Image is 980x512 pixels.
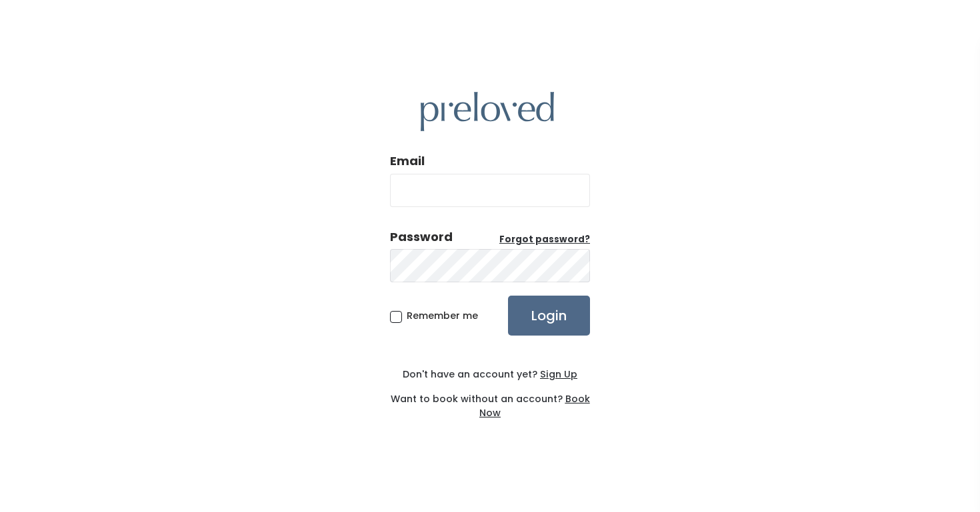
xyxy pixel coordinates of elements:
[479,392,590,419] a: Book Now
[390,228,453,246] div: Password
[421,92,554,131] img: preloved logo
[390,368,590,382] div: Don't have an account yet?
[499,233,590,246] a: Forgot password?
[540,368,577,381] u: Sign Up
[499,233,590,246] u: Forgot password?
[508,296,590,336] input: Login
[390,382,590,420] div: Want to book without an account?
[537,368,577,381] a: Sign Up
[390,152,425,170] label: Email
[407,309,478,322] span: Remember me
